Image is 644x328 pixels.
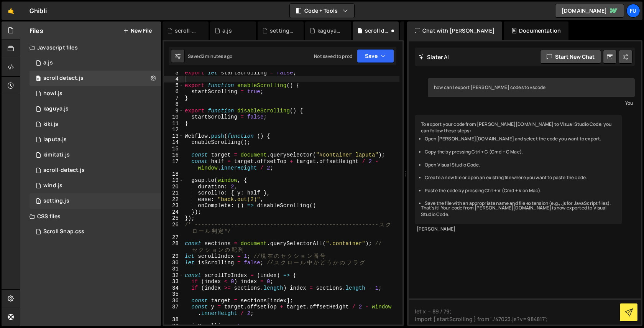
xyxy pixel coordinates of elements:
[30,178,161,193] div: 17069/47026.js
[30,86,161,101] div: 17069/47029.js
[30,55,161,71] div: 17069/47065.js
[164,158,184,171] div: 17
[425,200,616,207] li: Save the file with an appropriate name and file extension (e.g., .js for JavaScript files).
[164,266,184,272] div: 31
[43,228,84,235] div: Scroll Snap.css
[419,53,449,61] h2: Slater AI
[164,241,184,253] div: 28
[164,152,184,158] div: 16
[164,82,184,89] div: 5
[164,260,184,266] div: 30
[175,27,199,35] div: scroll-detect.js
[20,209,161,224] div: CSS files
[43,121,58,128] div: kiki.js
[222,27,232,35] div: a.js
[164,184,184,190] div: 20
[164,139,184,146] div: 14
[30,101,161,117] div: 17069/47030.js
[164,285,184,292] div: 34
[417,226,620,232] div: [PERSON_NAME]
[164,76,184,82] div: 4
[164,101,184,108] div: 8
[30,26,43,35] h2: Files
[164,70,184,76] div: 3
[365,27,389,35] div: scroll detect.js
[43,136,67,143] div: laputa.js
[30,147,161,163] div: 17069/46978.js
[425,162,616,168] li: Open Visual Studio Code.
[43,75,84,82] div: scroll detect.js
[20,40,161,55] div: Javascript files
[123,28,152,34] button: New File
[36,76,41,82] span: 0
[30,163,161,178] div: 17069/47266.js
[164,234,184,241] div: 27
[164,291,184,298] div: 35
[164,203,184,209] div: 23
[2,2,20,20] a: 🤙
[164,272,184,279] div: 32
[164,222,184,234] div: 26
[164,95,184,102] div: 7
[540,50,601,64] button: Start new chat
[425,136,616,142] li: Open [PERSON_NAME][DOMAIN_NAME] and select the code you want to export.
[30,132,161,147] div: 17069/47028.js
[407,21,502,40] div: Chat with [PERSON_NAME]
[425,175,616,181] li: Create a new file or open an existing file where you want to paste the code.
[164,196,184,203] div: 22
[164,89,184,95] div: 6
[188,53,232,59] div: Saved
[30,193,161,209] div: 17069/47032.js
[164,127,184,133] div: 12
[164,171,184,178] div: 18
[270,27,294,35] div: setting.js
[415,115,622,224] div: To export your code from [PERSON_NAME][DOMAIN_NAME] to Visual Studio Code, you can follow these s...
[43,105,69,112] div: kaguya.js
[317,27,342,35] div: kaguya.js
[164,298,184,304] div: 36
[357,49,394,63] button: Save
[626,4,640,18] a: Fu
[202,53,232,59] div: 2 minutes ago
[164,316,184,323] div: 38
[555,4,624,18] a: [DOMAIN_NAME]
[164,190,184,196] div: 21
[43,167,85,174] div: scroll-detect.js
[43,198,69,204] div: setting.js
[30,71,161,86] div: scroll detect.js
[290,4,354,18] button: Code + Tools
[425,188,616,194] li: Paste the code by pressing Ctrl + V (Cmd + V on Mac).
[30,6,47,15] div: Ghibli
[164,304,184,316] div: 37
[164,120,184,127] div: 11
[425,149,616,155] li: Copy the by pressing Ctrl + C (Cmd + C Mac).
[164,177,184,184] div: 19
[43,90,62,97] div: howl.js
[43,182,62,189] div: wind.js
[164,114,184,120] div: 10
[430,99,633,107] div: You
[36,199,41,205] span: 2
[30,117,161,132] div: 17069/47031.js
[43,59,53,66] div: a.js
[30,224,161,239] div: 17069/46980.css
[164,253,184,260] div: 29
[164,209,184,216] div: 24
[164,146,184,152] div: 15
[428,78,635,97] div: how can I export [PERSON_NAME] codes to vscode
[504,21,568,40] div: Documentation
[164,279,184,285] div: 33
[164,133,184,140] div: 13
[164,215,184,222] div: 25
[314,53,352,59] div: Not saved to prod
[164,108,184,114] div: 9
[43,152,70,158] div: kimitati.js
